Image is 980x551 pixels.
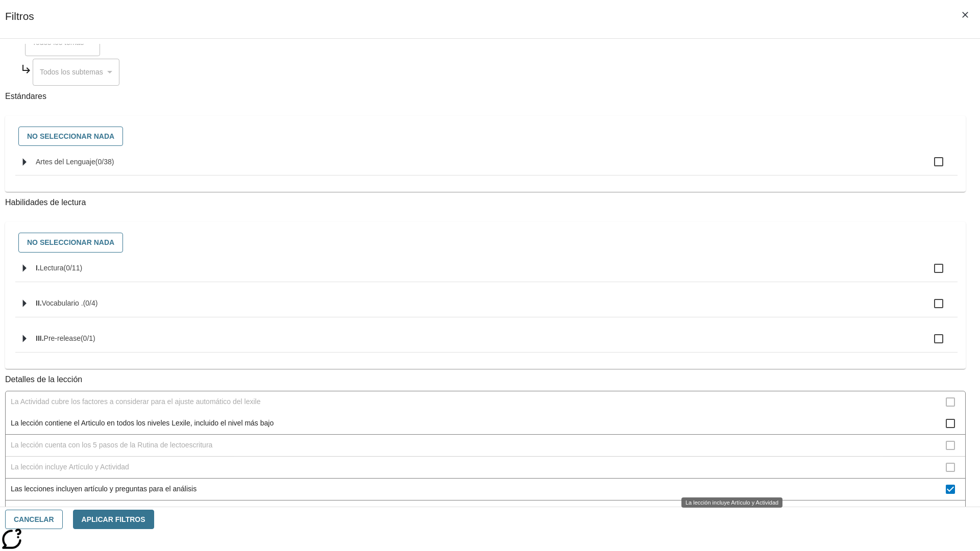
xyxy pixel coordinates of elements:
button: No seleccionar nada [18,233,123,253]
div: La lección incluye Artículo y Actividad [681,497,782,508]
p: Detalles de la lección [5,374,966,386]
button: Cerrar los filtros del Menú lateral [954,4,976,26]
span: 0 estándares seleccionados/38 estándares en grupo [95,158,114,166]
span: Lectura [40,264,64,272]
span: Vocabulario . [42,299,83,307]
span: 0 estándares seleccionados/11 estándares en grupo [63,264,82,272]
span: Pre-release [44,334,81,342]
div: Seleccione una Asignatura [33,59,119,86]
span: II. [36,299,42,307]
ul: Detalles de la lección [5,391,966,522]
button: Aplicar Filtros [73,510,154,530]
button: No seleccionar nada [18,127,123,146]
span: Artes del Lenguaje [36,158,95,166]
span: Las lecciones incluyen artículo y preguntas para el análisis [11,484,946,494]
ul: Seleccione estándares [15,148,958,184]
p: Estándares [5,91,966,103]
span: La lección contiene el Articulo en todos los niveles Lexile, incluido el nivel más bajo [11,418,946,429]
ul: Seleccione habilidades [15,255,958,361]
span: I. [36,264,40,272]
div: La lección contiene el Articulo en todos los niveles Lexile, incluido el nivel más bajo [6,413,965,435]
button: Cancelar [5,510,63,530]
div: Las lecciones incluyen artículo y preguntas para el análisis [6,478,965,500]
div: Seleccione habilidades [13,230,958,255]
span: 0 estándares seleccionados/4 estándares en grupo [83,299,98,307]
span: III. [36,334,44,342]
span: 0 estándares seleccionados/1 estándares en grupo [81,334,95,342]
h1: Filtros [5,10,34,38]
div: Seleccione estándares [13,124,958,149]
p: Habilidades de lectura [5,197,966,209]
